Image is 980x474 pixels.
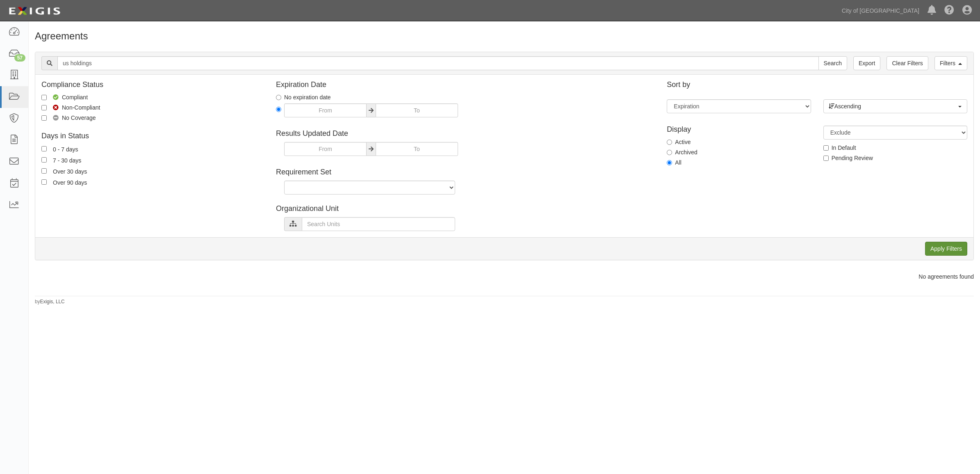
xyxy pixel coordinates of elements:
[41,81,264,89] h4: Compliance Status
[667,148,697,156] label: Archived
[667,158,681,167] label: All
[14,54,25,62] div: 57
[53,144,78,153] div: 0 - 7 days
[667,140,672,145] input: Active
[35,298,65,305] small: by
[284,103,367,117] input: From
[823,99,967,113] button: Ascending
[41,168,47,174] input: Over 30 days
[829,102,957,110] span: Ascending
[6,4,63,18] img: logo-5460c22ac91f19d4615b14bd174203de0afe785f0fc80cf4dbbc73dc1793850b.png
[667,150,672,155] input: Archived
[276,81,654,89] h4: Expiration Date
[667,126,811,134] h4: Display
[41,132,264,140] h4: Days in Status
[40,299,65,305] a: Exigis, LLC
[41,105,47,110] input: Non-Compliant
[276,168,654,176] h4: Requirement Set
[823,144,856,152] label: In Default
[944,6,954,16] i: Help Center - Complianz
[41,103,100,112] label: Non-Compliant
[276,93,331,101] label: No expiration date
[29,272,980,281] div: No agreements found
[35,31,974,41] h1: Agreements
[853,56,880,70] a: Export
[53,156,81,165] div: 7 - 30 days
[887,56,928,70] a: Clear Filters
[41,115,47,121] input: No Coverage
[41,146,47,151] input: 0 - 7 days
[667,138,691,146] label: Active
[823,145,829,151] input: In Default
[276,205,654,213] h4: Organizational Unit
[41,157,47,163] input: 7 - 30 days
[276,130,654,138] h4: Results Updated Date
[302,217,455,231] input: Search Units
[818,56,847,70] input: Search
[376,103,458,117] input: To
[53,167,87,176] div: Over 30 days
[823,156,829,161] input: Pending Review
[667,160,672,165] input: All
[41,95,47,100] input: Compliant
[41,179,47,185] input: Over 90 days
[284,142,367,156] input: From
[823,154,873,162] label: Pending Review
[838,2,923,19] a: City of [GEOGRAPHIC_DATA]
[57,56,819,70] input: Search
[276,95,281,100] input: No expiration date
[376,142,458,156] input: To
[934,56,967,70] a: Filters
[53,178,87,187] div: Over 90 days
[667,81,967,89] h4: Sort by
[925,242,967,256] input: Apply Filters
[41,93,88,101] label: Compliant
[41,114,96,122] label: No Coverage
